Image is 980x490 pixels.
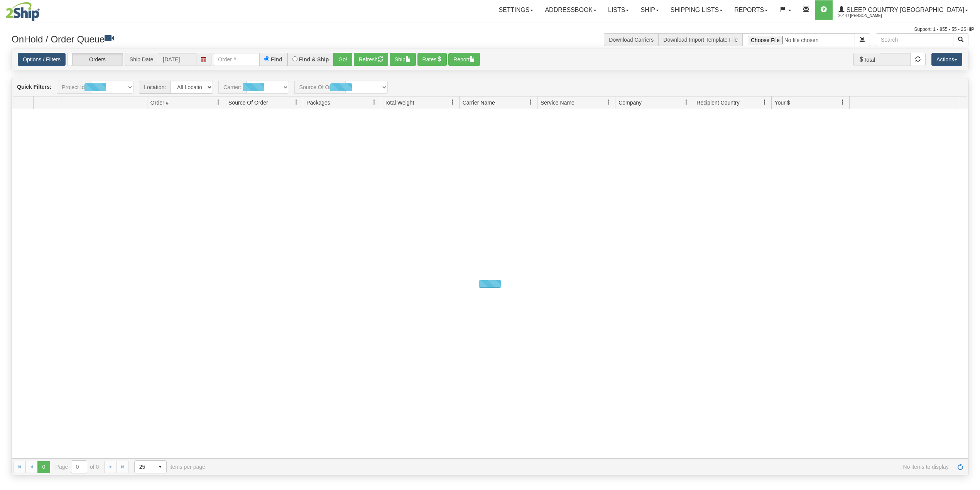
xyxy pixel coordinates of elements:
button: Refresh [354,53,388,66]
a: Options / Filters [18,53,66,66]
span: Location: [139,81,171,94]
input: Search [876,33,953,46]
label: Find & Ship [299,57,329,62]
a: Carrier Name filter column settings [524,96,537,109]
span: items per page [134,460,205,473]
a: Service Name filter column settings [602,96,615,109]
h3: OnHold / Order Queue [12,33,484,44]
div: grid toolbar [12,78,968,96]
button: Actions [931,53,962,66]
a: Settings [493,0,539,20]
span: Company [618,99,642,106]
input: Order # [213,53,259,66]
span: Your $ [775,99,790,106]
a: Download Carriers [609,37,654,43]
span: Source Of Order [228,99,268,106]
a: Download Import Template File [663,37,738,43]
button: Search [953,33,968,46]
span: Total [853,53,880,66]
button: Rates [417,53,447,66]
span: Page sizes drop down [134,460,167,473]
a: Recipient Country filter column settings [758,96,771,109]
span: 25 [139,463,149,471]
img: logo2044.jpg [6,2,40,21]
span: No items to display [216,464,949,470]
span: Packages [306,99,330,106]
a: Refresh [954,461,966,473]
span: Order # [150,99,169,106]
button: Go! [333,53,352,66]
a: Total Weight filter column settings [446,96,459,109]
a: Packages filter column settings [368,96,381,109]
a: Shipping lists [665,0,728,20]
button: Ship [390,53,416,66]
span: Carrier Name [463,99,495,106]
a: Source Of Order filter column settings [290,96,303,109]
span: Page 0 [37,461,50,473]
label: Find [271,57,282,62]
span: Page of 0 [56,460,99,473]
span: 2044 / [PERSON_NAME] [838,12,896,20]
a: Sleep Country [GEOGRAPHIC_DATA] 2044 / [PERSON_NAME] [833,0,974,20]
span: Sleep Country [GEOGRAPHIC_DATA] [845,7,964,13]
label: Orders [68,53,123,66]
span: Ship Date [125,53,158,66]
label: Quick Filters: [17,83,51,91]
span: select [154,461,166,473]
a: Addressbook [539,0,602,20]
a: Reports [728,0,774,20]
div: Support: 1 - 855 - 55 - 2SHIP [6,26,974,33]
span: Recipient Country [696,99,739,106]
button: Report [448,53,480,66]
a: Company filter column settings [680,96,693,109]
input: Import [743,33,855,46]
span: Total Weight [384,99,414,106]
a: Your $ filter column settings [836,96,849,109]
span: Service Name [541,99,574,106]
a: Lists [602,0,635,20]
a: Order # filter column settings [212,96,225,109]
a: Ship [635,0,664,20]
iframe: chat widget [962,206,979,284]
